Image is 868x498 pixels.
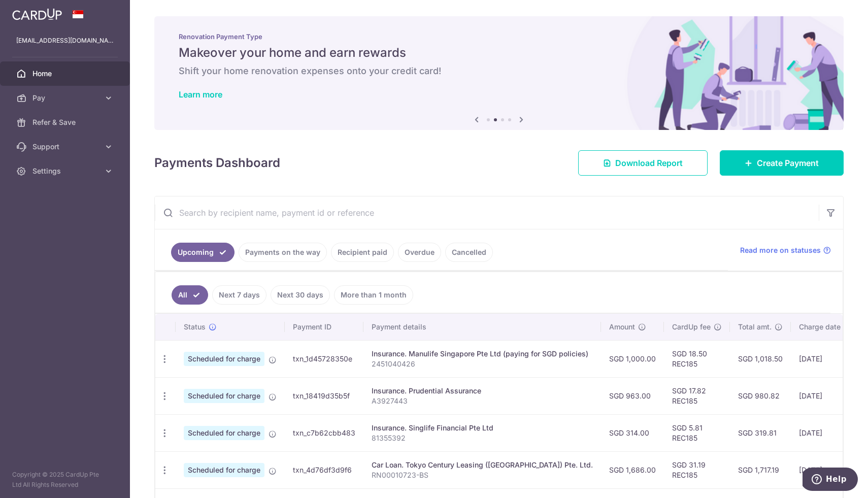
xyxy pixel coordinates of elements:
a: Read more on statuses [740,245,831,255]
a: All [172,285,208,305]
td: [DATE] [791,451,860,488]
span: Charge date [799,322,841,332]
td: SGD 319.81 [730,414,791,451]
p: 81355392 [372,433,593,443]
span: Home [32,69,99,79]
td: SGD 17.82 REC185 [664,377,730,414]
img: CardUp [12,8,62,20]
th: Payment ID [285,314,363,340]
td: txn_1d45728350e [285,340,363,377]
a: Create Payment [720,150,844,176]
td: SGD 5.81 REC185 [664,414,730,451]
span: Read more on statuses [740,245,821,255]
td: SGD 18.50 REC185 [664,340,730,377]
div: Car Loan. Tokyo Century Leasing ([GEOGRAPHIC_DATA]) Pte. Ltd. [372,460,593,470]
div: Insurance. Singlife Financial Pte Ltd [372,423,593,433]
th: Payment details [363,314,601,340]
td: [DATE] [791,340,860,377]
a: Learn more [179,89,222,99]
p: Renovation Payment Type [179,32,819,41]
td: SGD 1,686.00 [601,451,664,488]
span: Support [32,142,99,152]
td: SGD 1,000.00 [601,340,664,377]
td: SGD 1,018.50 [730,340,791,377]
a: Upcoming [171,243,235,262]
h6: Shift your home renovation expenses onto your credit card! [179,65,819,77]
span: Pay [32,93,99,103]
td: SGD 963.00 [601,377,664,414]
div: Insurance. Prudential Assurance [372,386,593,396]
iframe: Opens a widget where you can find more information [803,468,858,493]
span: Refer & Save [32,117,99,127]
td: SGD 314.00 [601,414,664,451]
span: Amount [609,322,635,332]
h4: Payments Dashboard [154,154,280,172]
span: Total amt. [738,322,772,332]
a: More than 1 month [334,285,413,305]
a: Recipient paid [331,243,394,262]
h5: Makeover your home and earn rewards [179,45,819,61]
a: Cancelled [445,243,493,262]
td: txn_c7b62cbb483 [285,414,363,451]
td: SGD 980.82 [730,377,791,414]
span: Status [184,322,206,332]
p: RN00010723-BS [372,470,593,480]
a: Next 30 days [271,285,330,305]
span: Settings [32,166,99,176]
span: CardUp fee [672,322,711,332]
p: [EMAIL_ADDRESS][DOMAIN_NAME] [16,36,114,46]
span: Scheduled for charge [184,352,264,366]
p: 2451040426 [372,359,593,369]
span: Scheduled for charge [184,389,264,403]
span: Download Report [615,157,683,169]
a: Next 7 days [212,285,266,305]
td: SGD 31.19 REC185 [664,451,730,488]
a: Overdue [398,243,441,262]
img: Renovation banner [154,16,844,130]
a: Payments on the way [239,243,327,262]
span: Scheduled for charge [184,463,264,477]
td: SGD 1,717.19 [730,451,791,488]
input: Search by recipient name, payment id or reference [155,196,819,229]
span: Create Payment [757,157,819,169]
span: Scheduled for charge [184,426,264,440]
td: txn_18419d35b5f [285,377,363,414]
p: A3927443 [372,396,593,406]
div: Insurance. Manulife Singapore Pte Ltd (paying for SGD policies) [372,349,593,359]
td: [DATE] [791,377,860,414]
a: Download Report [578,150,708,176]
td: txn_4d76df3d9f6 [285,451,363,488]
td: [DATE] [791,414,860,451]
